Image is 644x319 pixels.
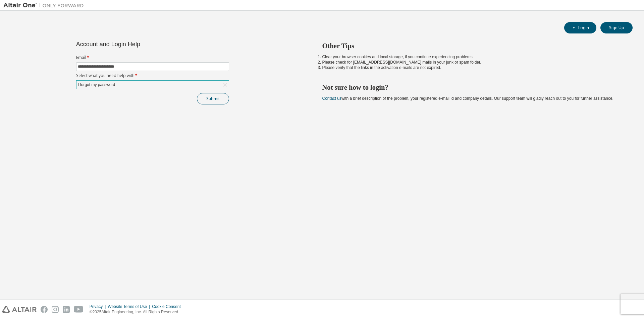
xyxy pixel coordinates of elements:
button: Sign Up [600,22,633,33]
h2: Other Tips [322,42,621,50]
img: instagram.svg [52,306,59,313]
button: Submit [197,93,229,104]
div: Website Terms of Use [108,304,152,309]
div: Privacy [90,304,108,309]
span: with a brief description of the problem, your registered e-mail id and company details. Our suppo... [322,96,613,101]
li: Please check for [EMAIL_ADDRESS][DOMAIN_NAME] mails in your junk or spam folder. [322,60,621,65]
p: © 2025 Altair Engineering, Inc. All Rights Reserved. [90,309,185,315]
li: Clear your browser cookies and local storage, if you continue experiencing problems. [322,54,621,60]
img: altair_logo.svg [2,306,37,313]
label: Email [76,55,229,60]
img: youtube.svg [74,306,84,313]
h2: Not sure how to login? [322,83,621,92]
label: Select what you need help with [76,73,229,78]
div: Account and Login Help [76,42,199,47]
div: I forgot my password [77,81,116,88]
div: Cookie Consent [152,304,184,309]
img: linkedin.svg [63,306,70,313]
button: Login [564,22,596,33]
div: I forgot my password [76,81,229,89]
img: Altair One [3,2,87,9]
a: Contact us [322,96,341,101]
li: Please verify that the links in the activation e-mails are not expired. [322,65,621,70]
img: facebook.svg [41,306,48,313]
